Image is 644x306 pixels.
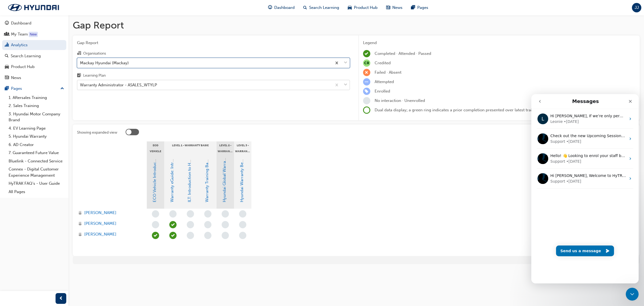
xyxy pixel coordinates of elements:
[5,54,9,59] span: search-icon
[152,221,159,228] span: learningRecordVerb_NONE-icon
[264,2,299,13] a: guage-iconDashboard
[5,43,9,48] span: chart-icon
[382,2,407,13] a: news-iconNews
[73,19,640,31] h1: Gap Report
[11,53,41,59] div: Search Learning
[204,158,209,202] a: Warranty Training Basic
[6,79,17,90] img: Profile image for Support
[19,59,371,64] span: Hello! 👋 Looking to enrol your staff but don't know how? Check out our FAQ on enrolling your team...
[5,76,9,80] span: news-icon
[217,141,234,155] div: Level 2 - Warranty Advanced
[11,20,31,26] div: Dashboard
[5,86,9,91] span: pages-icon
[632,3,641,12] button: JJ
[626,288,639,301] iframe: Intercom live chat
[6,110,66,124] a: 3. Hyundai Motor Company Brand
[6,165,66,179] a: Connex - Digital Customer Experience Management
[164,141,217,155] div: Level 1 - Warranty Basic
[187,232,194,239] span: learningRecordVerb_NONE-icon
[6,124,66,133] a: 4. EV Learning Page
[6,149,66,157] a: 7. Guaranteed Future Value
[2,62,66,72] a: Product Hub
[169,210,177,218] span: learningRecordVerb_NONE-icon
[407,2,433,13] a: pages-iconPages
[386,4,390,11] span: news-icon
[375,79,394,84] span: Attempted
[6,102,66,110] a: 2. Sales Training
[19,65,34,70] div: Support
[11,31,28,37] div: My Team
[222,210,229,218] span: learningRecordVerb_NONE-icon
[375,70,401,75] span: Failed · Absent
[363,97,370,104] span: learningRecordVerb_NONE-icon
[152,113,157,202] a: ECO Vehicle Introduction and Safety Awareness
[2,84,66,94] button: Pages
[309,5,339,11] span: Search Learning
[204,210,211,218] span: learningRecordVerb_NONE-icon
[35,65,50,70] div: • [DATE]
[2,18,66,28] a: Dashboard
[2,17,66,84] button: DashboardMy TeamAnalyticsSearch LearningProduct HubNews
[348,4,352,11] span: car-icon
[6,179,66,188] a: HyTRAK FAQ's - User Guide
[239,143,244,202] a: Hyundai Warranty Best Practice
[531,94,639,283] iframe: Intercom live chat
[77,40,350,46] span: Gap Report
[635,5,639,11] span: JJ
[35,45,50,50] div: • [DATE]
[169,232,177,239] span: learningRecordVerb_PASS-icon
[392,5,402,11] span: News
[239,232,246,239] span: learningRecordVerb_NONE-icon
[274,5,295,11] span: Dashboard
[6,141,66,149] a: 6. AD Creator
[5,21,9,26] span: guage-icon
[187,132,192,202] a: ILT: Introduction to Hyundai Warranty
[5,32,9,37] span: people-icon
[6,157,66,165] a: Bluelink - Connected Service
[375,51,431,56] span: Completed · Attended · Passed
[78,231,142,237] a: [PERSON_NAME]
[187,221,194,228] span: learningRecordVerb_NONE-icon
[59,295,63,302] span: prev-icon
[363,69,370,76] span: learningRecordVerb_FAIL-icon
[375,61,391,65] span: Credited
[354,5,378,11] span: Product Hub
[303,4,307,11] span: search-icon
[363,59,370,67] span: null-icon
[5,65,9,69] span: car-icon
[32,25,47,30] div: • [DATE]
[6,94,66,102] a: 1. Aftersales Training
[204,232,211,239] span: learningRecordVerb_NONE-icon
[344,81,347,88] span: down-icon
[6,188,66,196] a: All Pages
[80,60,129,66] div: Mackay Hyundai (Mackay)
[239,210,246,218] span: learningRecordVerb_NONE-icon
[60,85,64,92] span: up-icon
[187,210,194,218] span: learningRecordVerb_NONE-icon
[78,210,142,216] a: [PERSON_NAME]
[77,51,81,56] span: organisation-icon
[2,73,66,83] a: News
[234,141,251,155] div: Level 3 - Warranty Expert
[19,40,290,44] span: Check out the new Upcoming Sessions feature! Interact with sessions on the calendar to view your ...
[363,78,370,86] span: learningRecordVerb_ATTEMPT-icon
[77,73,81,78] span: learningplan-icon
[11,64,35,70] div: Product Hub
[19,25,31,30] div: Leonie
[169,221,177,228] span: learningRecordVerb_PASS-icon
[152,210,159,218] span: learningRecordVerb_NONE-icon
[6,59,17,70] img: Profile image for Support
[29,32,38,37] div: Tooltip anchor
[268,4,272,11] span: guage-icon
[204,221,211,228] span: learningRecordVerb_NONE-icon
[152,232,159,239] span: learningRecordVerb_COMPLETE-icon
[363,88,370,95] span: learningRecordVerb_ENROLL-icon
[344,59,347,66] span: down-icon
[6,39,17,50] img: Profile image for Support
[84,231,116,237] span: [PERSON_NAME]
[147,141,164,155] div: ECO Vehicle Program / EV [MEDICAL_DATA]
[77,130,117,135] div: Showing expanded view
